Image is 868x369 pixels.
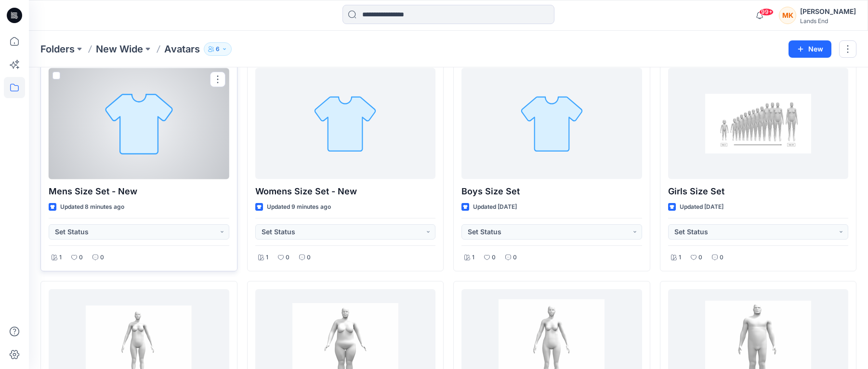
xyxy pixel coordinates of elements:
p: 1 [266,253,268,263]
p: 0 [698,253,702,263]
p: Womens Size Set - New [255,185,436,198]
p: 0 [307,253,311,263]
button: 6 [204,42,232,56]
p: Girls Size Set [668,185,849,198]
p: 0 [720,253,723,263]
p: Updated 9 minutes ago [267,202,331,212]
p: Updated [DATE] [473,202,517,212]
div: [PERSON_NAME] [800,6,856,17]
p: 1 [472,253,474,263]
a: New Wide [96,42,143,56]
a: Boys Size Set [461,68,642,179]
a: Womens Size Set - New [255,68,436,179]
span: 99+ [759,8,774,16]
p: Updated [DATE] [680,202,723,212]
button: New [789,40,831,58]
p: 0 [513,253,517,263]
div: Lands End [800,17,856,25]
p: 0 [100,253,104,263]
p: Updated 8 minutes ago [60,202,124,212]
p: Boys Size Set [461,185,642,198]
p: 6 [216,44,220,54]
a: Girls Size Set [668,68,849,179]
p: 1 [679,253,681,263]
p: 0 [79,253,83,263]
p: 1 [59,253,62,263]
p: 0 [492,253,496,263]
p: Avatars [164,42,200,56]
a: Folders [40,42,75,56]
a: Mens Size Set - New [49,68,229,179]
p: Mens Size Set - New [49,185,229,198]
div: MK [779,7,796,24]
p: 0 [286,253,289,263]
